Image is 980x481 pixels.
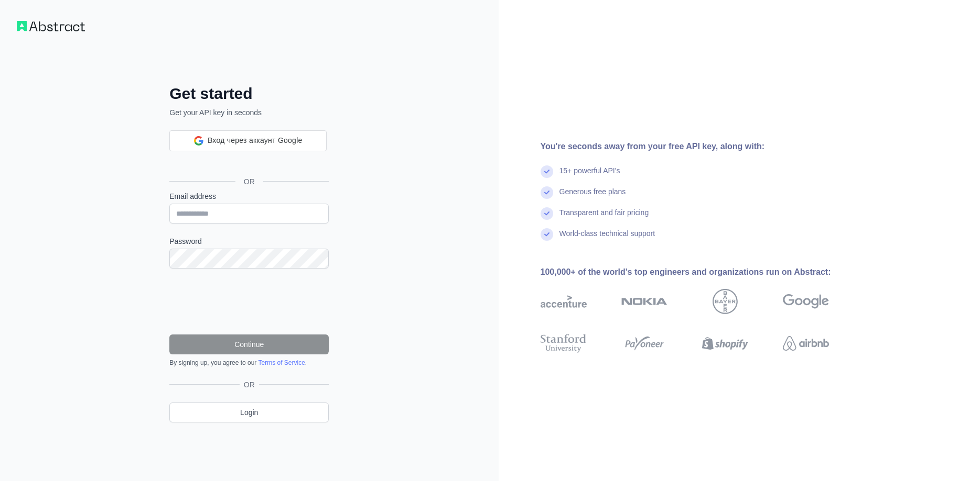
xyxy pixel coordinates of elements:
img: check mark [541,228,553,241]
span: Вход через аккаунт Google [208,135,303,146]
div: Войти с аккаунтом Google (откроется в новой вкладке) [169,150,327,173]
img: check mark [541,207,553,220]
img: accenture [541,289,587,314]
img: payoneer [621,332,667,355]
img: check mark [541,165,553,178]
img: nokia [621,289,667,314]
label: Password [169,236,329,247]
img: stanford university [541,332,587,355]
button: Continue [169,334,329,354]
p: Get your API key in seconds [169,107,329,118]
iframe: Кнопка "Войти с аккаунтом Google" [164,150,332,173]
img: Workflow [17,21,85,31]
a: Terms of Service [258,359,305,366]
a: Login [169,402,329,422]
div: Transparent and fair pricing [559,207,649,228]
span: OR [235,176,263,187]
div: You're seconds away from your free API key, along with: [541,140,863,153]
span: OR [240,379,259,390]
img: shopify [702,332,748,355]
img: google [783,289,829,314]
img: check mark [541,186,553,199]
iframe: reCAPTCHA [169,281,329,322]
label: Email address [169,191,329,202]
div: By signing up, you agree to our . [169,359,329,367]
img: bayer [713,289,738,314]
div: 100,000+ of the world's top engineers and organizations run on Abstract: [541,266,863,278]
h2: Get started [169,84,329,103]
img: airbnb [783,332,829,355]
div: Generous free plans [559,186,626,207]
div: Вход через аккаунт Google [169,130,327,151]
div: 15+ powerful API's [559,165,620,186]
div: World-class technical support [559,228,655,249]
